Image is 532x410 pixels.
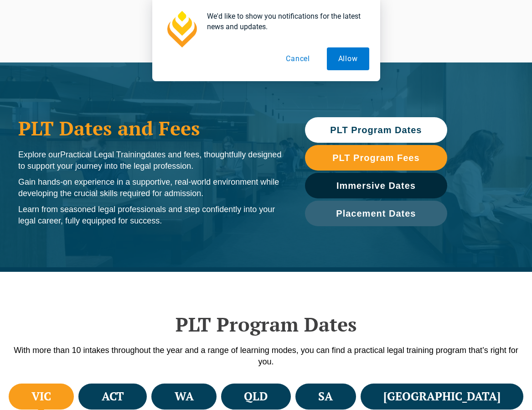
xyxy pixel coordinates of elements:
[200,11,369,32] div: We'd like to show you notifications for the latest news and updates.
[163,11,200,47] img: notification icon
[327,47,369,70] button: Allow
[60,150,145,159] span: Practical Legal Training
[102,389,124,404] h4: ACT
[336,181,416,190] span: Immersive Dates
[274,47,321,70] button: Cancel
[175,389,194,404] h4: WA
[18,149,287,172] p: Explore our dates and fees, thoughtfully designed to support your journey into the legal profession.
[305,117,447,143] a: PLT Program Dates
[18,204,287,227] p: Learn from seasoned legal professionals and step confidently into your legal career, fully equipp...
[244,389,268,404] h4: QLD
[305,201,447,226] a: Placement Dates
[336,209,416,218] span: Placement Dates
[305,145,447,171] a: PLT Program Fees
[305,173,447,198] a: Immersive Dates
[31,389,51,404] h4: VIC
[318,389,333,404] h4: SA
[18,176,287,199] p: Gain hands-on experience in a supportive, real-world environment while developing the crucial ski...
[383,389,501,404] h4: [GEOGRAPHIC_DATA]
[330,125,422,135] span: PLT Program Dates
[9,313,523,336] h2: PLT Program Dates
[9,345,523,368] p: With more than 10 intakes throughout the year and a range of learning modes, you can find a pract...
[18,117,287,140] h1: PLT Dates and Fees
[332,153,419,162] span: PLT Program Fees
